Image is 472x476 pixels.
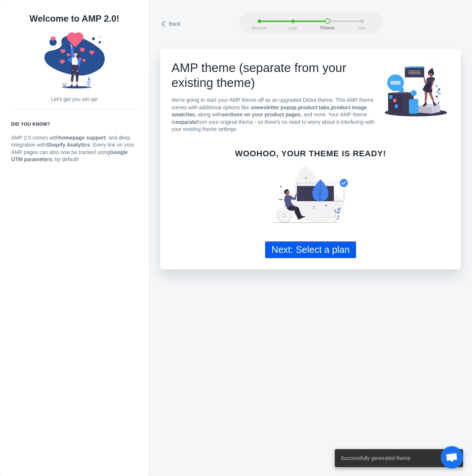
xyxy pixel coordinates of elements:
[353,26,371,30] span: Plan
[46,142,90,148] strong: Shopify Analytics
[221,112,300,118] strong: sections on your product pages
[172,150,450,157] h6: Woohoo, your theme is ready!
[441,446,463,469] div: Open chat
[341,454,411,462] span: Successfully generated theme
[11,134,138,163] p: AMP 2.0 comes with , and deep integration with . Every link on your AMP pages can also now be tra...
[11,120,138,128] h6: Did you know?
[284,26,302,30] span: Logo
[11,96,138,103] p: Let's get you set up!
[160,18,182,28] a: Back
[250,26,269,30] span: Welcome
[298,104,330,110] strong: product tabs
[253,104,296,110] strong: newsletter popup
[318,26,337,31] span: Theme
[172,97,382,133] p: We're going to start your AMP theme off as an upgraded Debut theme. This AMP theme comes with add...
[175,119,197,125] b: separate
[59,135,106,141] strong: homepage support
[11,11,138,26] h1: Welcome to AMP 2.0!
[172,60,382,90] h1: AMP theme (separate from your existing theme)
[11,149,128,163] strong: Google UTM parameters
[265,241,356,258] button: Next: Select a plan
[169,20,180,28] span: Back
